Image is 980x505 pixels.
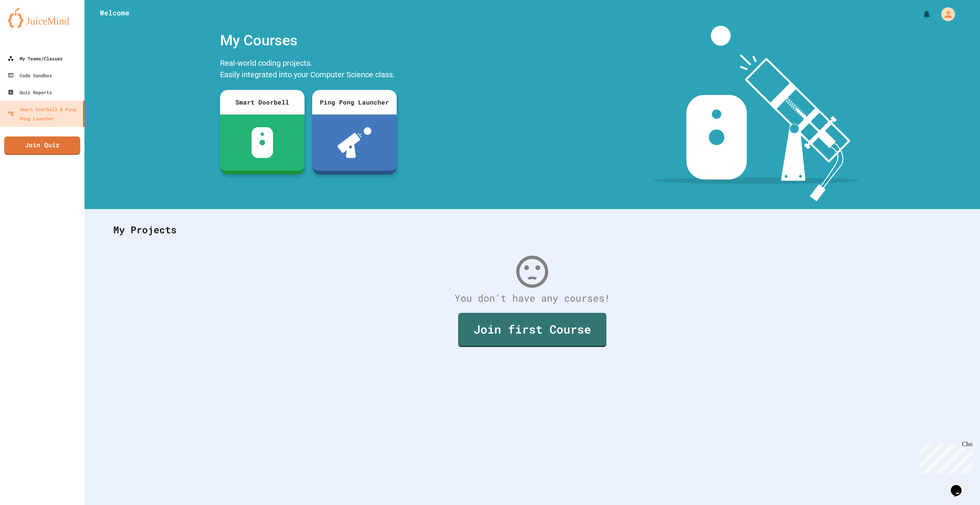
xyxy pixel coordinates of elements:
div: Quiz Reports [8,88,52,97]
a: Join Quiz [4,136,80,155]
div: Ping Pong Launcher [312,90,397,115]
a: Join first Course [458,313,606,347]
div: My Courses [216,26,401,55]
div: Code Sandbox [8,71,52,80]
div: Smart Doorbell & Ping Pong Launcher [8,105,80,123]
div: You don't have any courses! [106,291,959,306]
div: My Teams/Classes [8,54,63,63]
div: My Account [933,5,957,23]
div: My Notifications [908,8,933,21]
img: banner-image-my-projects.png [653,26,859,201]
div: My Projects [106,215,959,245]
div: Smart Doorbell [220,90,305,115]
img: ppl-with-ball.png [338,127,372,158]
img: sdb-white.svg [252,127,273,158]
iframe: chat widget [916,441,972,473]
div: Real-world coding projects. Easily integrated into your Computer Science class. [216,55,401,84]
iframe: chat widget [948,474,972,497]
img: logo-orange.svg [8,8,77,28]
div: Chat with us now!Close [3,3,53,49]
